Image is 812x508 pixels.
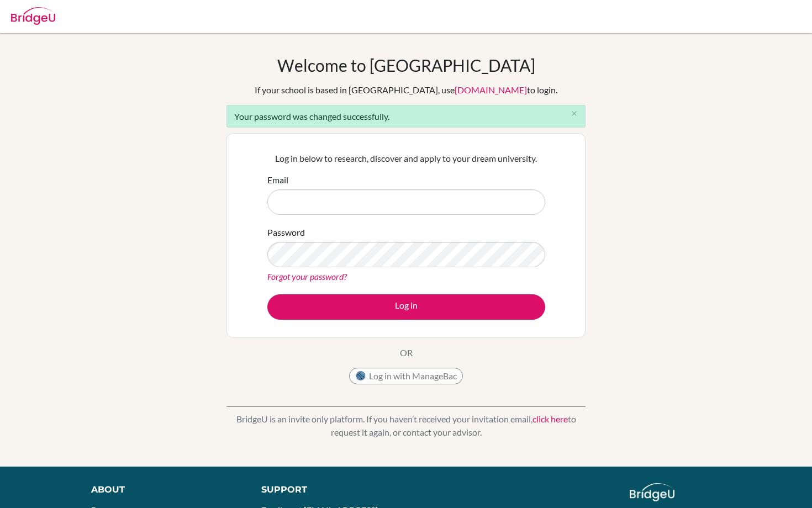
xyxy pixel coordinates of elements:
[455,84,527,95] a: [DOMAIN_NAME]
[630,483,674,501] img: logo_white@2x-f4f0deed5e89b7ecb1c2cc34c3e3d731f90f0f143d5ea2071677605dd97b5244.png
[267,226,305,239] label: Password
[267,294,545,320] button: Log in
[261,483,395,496] div: Support
[400,346,413,359] p: OR
[532,414,568,424] a: click here
[226,105,586,128] div: Your password was changed successfully.
[91,483,236,496] div: About
[267,271,347,282] a: Forgot your password?
[11,7,55,25] img: Bridge-U
[226,412,586,439] p: BridgeU is an invite only platform. If you haven’t received your invitation email, to request it ...
[349,368,463,384] button: Log in with ManageBac
[277,55,535,75] h1: Welcome to [GEOGRAPHIC_DATA]
[267,173,288,187] label: Email
[255,83,557,97] div: If your school is based in [GEOGRAPHIC_DATA], use to login.
[563,105,585,122] button: Close
[267,152,545,165] p: Log in below to research, discover and apply to your dream university.
[570,109,578,118] i: close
